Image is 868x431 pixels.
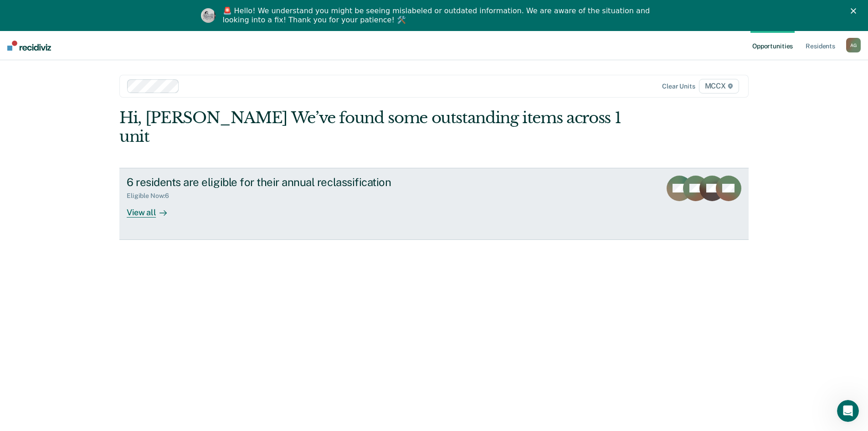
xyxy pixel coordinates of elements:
a: Residents [804,31,837,60]
div: A G [846,38,861,52]
button: AG [846,38,861,52]
img: Profile image for Kim [201,8,216,23]
a: 6 residents are eligible for their annual reclassificationEligible Now:6View all [119,168,749,240]
div: 🚨 Hello! We understand you might be seeing mislabeled or outdated information. We are aware of th... [223,6,653,25]
iframe: Intercom live chat [837,400,859,422]
div: Clear units [662,83,695,90]
div: 6 residents are eligible for their annual reclassification [127,176,447,189]
img: Recidiviz [7,41,51,51]
div: View all [127,200,178,218]
span: MCCX [699,79,739,93]
div: Close [851,8,860,14]
div: Hi, [PERSON_NAME] We’ve found some outstanding items across 1 unit [119,109,623,146]
a: Opportunities [750,31,795,60]
div: Eligible Now : 6 [127,192,176,200]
